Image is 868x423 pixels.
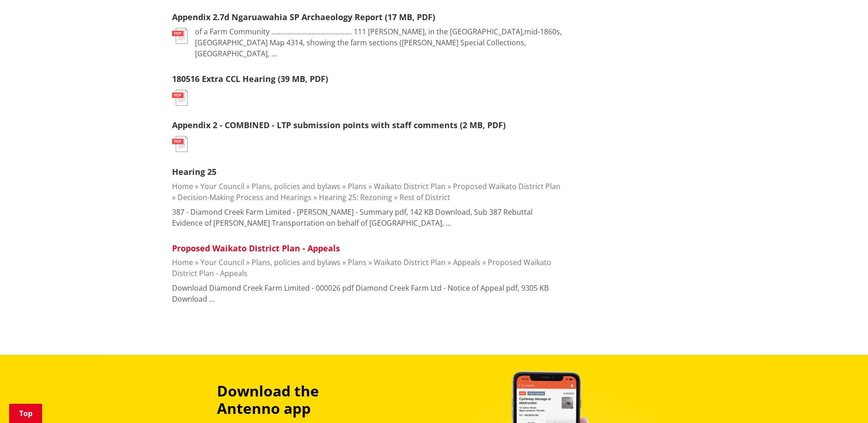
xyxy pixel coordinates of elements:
[348,257,367,267] a: Plans
[172,136,188,152] img: document-pdf.svg
[172,90,188,106] img: document-pdf.svg
[172,166,216,177] a: Hearing 25
[217,382,383,418] h3: Download the Antenno app
[453,181,561,191] a: Proposed Waikato District Plan
[826,385,859,418] iframe: Messenger Launcher
[374,181,446,191] a: Waikato District Plan
[172,181,193,191] a: Home
[200,257,244,267] a: Your Council
[172,257,193,267] a: Home
[9,404,42,423] a: Top
[172,73,328,84] a: 180516 Extra CCL Hearing (39 MB, PDF)
[172,11,435,22] a: Appendix 2.7d Ngaruawahia SP Archaeology Report (17 MB, PDF)
[195,26,562,59] p: of a Farm Community ............................................ 111 [PERSON_NAME], in the [GEOGR...
[172,257,551,278] a: Proposed Waikato District Plan - Appeals
[172,119,506,130] a: Appendix 2 - COMBINED - LTP submission points with staff comments (2 MB, PDF)
[172,28,188,44] img: document-pdf.svg
[374,257,446,267] a: Waikato District Plan
[172,206,562,228] p: 387 - Diamond Creek Farm Limited - [PERSON_NAME] - Summary pdf, 142 KB Download, Sub 387 Rebuttal...
[252,181,340,191] a: Plans, policies and bylaws
[399,192,450,202] a: Rest of District
[172,243,340,254] a: Proposed Waikato District Plan - Appeals
[200,181,244,191] a: Your Council
[178,192,312,202] a: Decision-Making Process and Hearings
[172,282,562,304] p: Download Diamond Creek Farm Limited - 000026 pdf Diamond Creek Farm Ltd - Notice of Appeal pdf, 9...
[453,257,480,267] a: Appeals
[252,257,340,267] a: Plans, policies and bylaws
[319,192,392,202] a: Hearing 25: Rezoning
[348,181,367,191] a: Plans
